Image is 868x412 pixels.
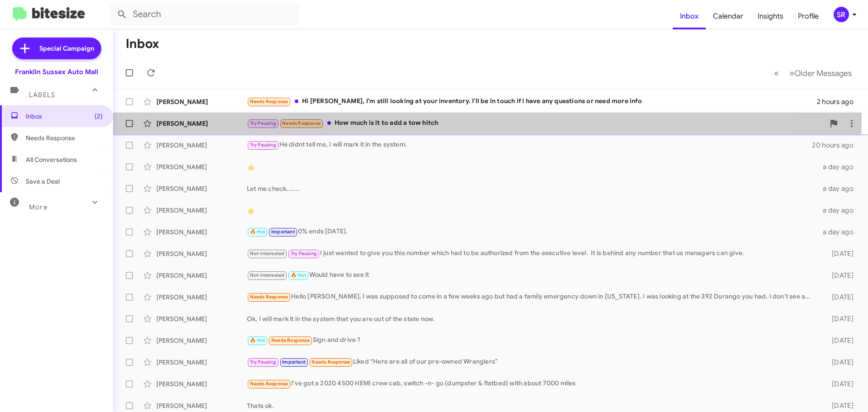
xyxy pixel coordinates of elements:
div: a day ago [817,227,861,237]
div: 20 hours ago [812,141,861,150]
div: How much is it to add a tow hitch [247,118,825,128]
span: Try Pausing [250,142,276,148]
span: Try Pausing [291,251,317,256]
div: [PERSON_NAME] [156,379,247,388]
div: [PERSON_NAME] [156,271,247,280]
div: Would have to see it [247,270,817,280]
div: a day ago [817,162,861,171]
input: Search [109,4,299,25]
span: 🔥 Hot [250,337,265,343]
div: [PERSON_NAME] [156,206,247,215]
span: Save a Deal [26,177,60,186]
h1: Inbox [126,37,159,51]
a: Calendar [706,3,750,29]
span: Needs Response [26,133,103,142]
div: Let me check....... [247,184,817,193]
span: Needs Response [250,99,288,104]
nav: Page navigation example [769,64,857,82]
div: [PERSON_NAME] [156,314,247,323]
div: [PERSON_NAME] [156,119,247,128]
div: [PERSON_NAME] [156,293,247,302]
div: [PERSON_NAME] [156,162,247,171]
div: 2 hours ago [817,97,861,106]
span: (2) [94,112,103,121]
div: 👍 [247,162,817,171]
div: Franklin Sussex Auto Mall [15,67,98,76]
span: Older Messages [794,68,852,78]
div: Hi [PERSON_NAME], I'm still looking at your inventory. I'll be in touch if I have any questions o... [247,96,817,107]
span: Labels [29,91,55,99]
span: 🔥 Hot [291,272,306,278]
div: Hello [PERSON_NAME], I was supposed to come in a few weeks ago but had a family emergency down in... [247,292,817,302]
span: 🔥 Hot [250,229,265,235]
a: Profile [791,3,826,29]
div: Ok, I will mark it in the system that you are out of the state now. [247,314,817,323]
div: [PERSON_NAME] [156,358,247,367]
span: « [774,67,779,79]
div: [DATE] [817,336,861,345]
div: [DATE] [817,249,861,258]
div: [PERSON_NAME] [156,184,247,193]
button: Next [784,64,857,82]
span: Not-Interested [250,272,285,278]
span: Needs Response [250,381,288,387]
div: I just wanted to give you this number which had to be authorized from the executive level. It is ... [247,248,817,259]
span: Needs Response [250,294,288,300]
div: [PERSON_NAME] [156,227,247,237]
div: I've got a 2020 4500 HEMI crew cab, switch -n- go (dumpster & flatbed) with about 7000 miles [247,379,817,389]
span: Try Pausing [250,120,276,126]
a: Insights [750,3,791,29]
span: All Conversations [26,155,77,164]
a: Special Campaign [12,38,101,59]
div: [DATE] [817,314,861,323]
div: Thats ok. [247,401,817,410]
span: Needs Response [271,337,310,343]
div: [DATE] [817,293,861,302]
div: Sign and drive ? [247,335,817,346]
div: a day ago [817,184,861,193]
span: More [29,203,47,211]
div: SR [834,7,849,22]
span: Inbox [26,112,103,121]
span: Needs Response [282,120,321,126]
div: 0% ends [DATE]. [247,227,817,237]
div: a day ago [817,206,861,215]
span: Important [271,229,295,235]
span: Special Campaign [39,44,94,53]
span: Needs Response [311,359,350,365]
div: [DATE] [817,358,861,367]
span: Important [282,359,306,365]
div: [PERSON_NAME] [156,97,247,106]
div: [PERSON_NAME] [156,249,247,258]
div: Liked “Here are all of our pre-owned Wranglers” [247,357,817,367]
span: Try Pausing [250,359,276,365]
div: [PERSON_NAME] [156,336,247,345]
div: He didnt tell me, I will mark it in the system. [247,140,812,150]
div: 👍 [247,206,817,215]
button: SR [826,7,858,22]
div: [DATE] [817,401,861,410]
a: Inbox [673,3,706,29]
div: [PERSON_NAME] [156,401,247,410]
div: [DATE] [817,379,861,388]
span: Not-Interested [250,251,285,256]
div: [DATE] [817,271,861,280]
button: Previous [769,64,784,82]
span: » [789,67,794,79]
div: [PERSON_NAME] [156,141,247,150]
